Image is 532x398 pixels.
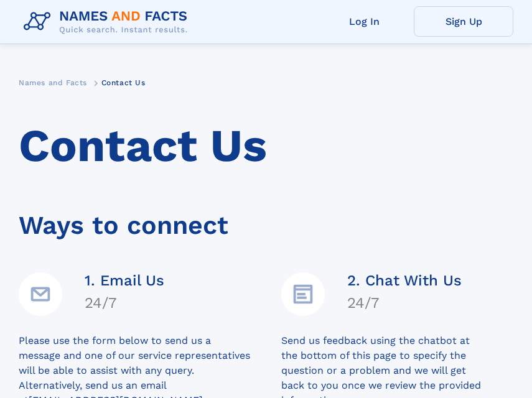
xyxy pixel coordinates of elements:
h1: Contact Us [19,120,513,172]
a: Sign Up [414,6,513,37]
h4: 2. Chat With Us [347,272,462,289]
img: Logo Names and Facts [19,5,198,39]
div: Ways to connect [19,193,513,245]
h4: 24/7 [85,294,164,312]
img: Email Address Icon [19,272,62,316]
h4: 24/7 [347,294,462,312]
span: Contact Us [101,78,146,87]
a: Log In [314,6,414,37]
img: Details Icon [281,272,325,316]
h4: 1. Email Us [85,272,164,289]
a: Names and Facts [19,75,87,90]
